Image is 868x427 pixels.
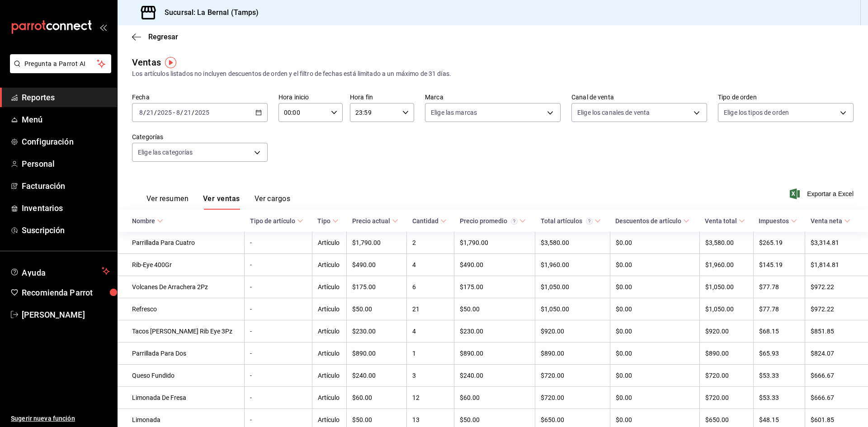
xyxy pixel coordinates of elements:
[705,217,737,225] div: Venta total
[699,387,753,409] td: $720.00
[132,33,178,41] button: Regresar
[11,414,110,423] span: Sugerir nueva función
[454,254,535,276] td: $490.00
[753,320,805,343] td: $68.15
[317,217,339,225] span: Tipo
[312,254,347,276] td: Artículo
[118,387,245,409] td: Limonada De Fresa
[245,320,312,343] td: -
[203,194,240,210] button: Ver ventas
[192,109,194,116] span: /
[347,387,407,409] td: $60.00
[699,298,753,320] td: $1,050.00
[577,108,650,117] span: Elige los canales de venta
[347,254,407,276] td: $490.00
[792,188,854,199] span: Exportar a Excel
[312,343,347,365] td: Artículo
[610,387,699,409] td: $0.00
[173,109,175,116] span: -
[586,218,593,225] svg: El total artículos considera cambios de precios en los artículos así como costos adicionales por ...
[535,298,610,320] td: $1,050.00
[460,217,518,225] div: Precio promedio
[705,217,745,225] span: Venta total
[535,320,610,343] td: $920.00
[132,217,155,225] div: Nombre
[753,387,805,409] td: $53.33
[699,232,753,254] td: $3,580.00
[753,365,805,387] td: $53.33
[146,194,290,210] div: navigation tabs
[805,298,868,320] td: $972.22
[245,276,312,298] td: -
[454,343,535,365] td: $890.00
[724,108,789,117] span: Elige los tipos de orden
[759,217,789,225] div: Impuestos
[431,108,477,117] span: Elige las marcas
[805,276,868,298] td: $972.22
[571,94,707,100] label: Canal de venta
[454,365,535,387] td: $240.00
[143,109,146,116] span: /
[312,387,347,409] td: Artículo
[22,180,110,192] span: Facturación
[312,298,347,320] td: Artículo
[146,109,154,116] input: --
[317,217,330,225] div: Tipo
[22,136,110,148] span: Configuración
[139,109,143,116] input: --
[176,109,180,116] input: --
[132,217,163,225] span: Nombre
[312,365,347,387] td: Artículo
[610,276,699,298] td: $0.00
[454,232,535,254] td: $1,790.00
[255,194,291,210] button: Ver cargos
[118,365,245,387] td: Queso Fundido
[753,276,805,298] td: $77.78
[347,343,407,365] td: $890.00
[610,232,699,254] td: $0.00
[118,276,245,298] td: Volcanes De Arrachera 2Pz
[184,109,192,116] input: --
[454,298,535,320] td: $50.00
[22,91,110,103] span: Reportes
[24,59,97,69] span: Pregunta a Parrot AI
[118,298,245,320] td: Refresco
[347,298,407,320] td: $50.00
[245,232,312,254] td: -
[157,109,172,116] input: ----
[132,69,854,79] div: Los artículos listados no incluyen descuentos de orden y el filtro de fechas está limitado a un m...
[22,224,110,236] span: Suscripción
[699,343,753,365] td: $890.00
[407,232,454,254] td: 2
[454,276,535,298] td: $175.00
[165,57,176,68] img: Tooltip marker
[10,54,111,73] button: Pregunta a Parrot AI
[759,217,797,225] span: Impuestos
[407,298,454,320] td: 21
[511,218,518,225] svg: Precio promedio = Total artículos / cantidad
[347,276,407,298] td: $175.00
[407,276,454,298] td: 6
[407,254,454,276] td: 4
[407,343,454,365] td: 1
[350,94,414,100] label: Hora fin
[699,320,753,343] td: $920.00
[535,365,610,387] td: $720.00
[699,365,753,387] td: $720.00
[610,298,699,320] td: $0.00
[22,309,110,321] span: [PERSON_NAME]
[407,387,454,409] td: 12
[805,365,868,387] td: $666.67
[753,343,805,365] td: $65.93
[541,217,601,225] span: Total artículos
[805,254,868,276] td: $1,814.81
[347,365,407,387] td: $240.00
[245,298,312,320] td: -
[535,343,610,365] td: $890.00
[412,217,439,225] div: Cantidad
[805,232,868,254] td: $3,314.81
[22,158,110,170] span: Personal
[245,254,312,276] td: -
[245,343,312,365] td: -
